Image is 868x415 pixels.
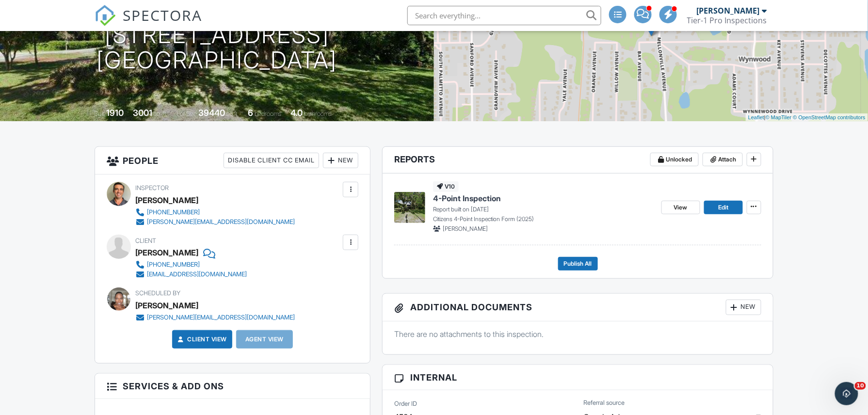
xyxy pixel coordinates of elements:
[835,382,858,405] iframe: Intercom live chat
[135,289,180,297] span: Scheduled By
[95,110,105,117] span: Built
[95,5,116,26] img: The Best Home Inspection Software - Spectora
[107,108,124,118] div: 1910
[147,314,295,321] div: [PERSON_NAME][EMAIL_ADDRESS][DOMAIN_NAME]
[147,208,200,216] div: [PHONE_NUMBER]
[248,108,254,118] div: 6
[123,5,202,25] span: SPECTORA
[199,108,225,118] div: 39440
[584,399,625,407] label: Referral source
[147,261,200,269] div: [PHONE_NUMBER]
[305,110,332,117] span: bathrooms
[726,300,761,315] div: New
[291,108,303,118] div: 4.0
[176,335,227,344] a: Client View
[133,108,153,118] div: 3001
[97,22,338,74] h1: [STREET_ADDRESS] [GEOGRAPHIC_DATA]
[147,271,247,278] div: [EMAIL_ADDRESS][DOMAIN_NAME]
[766,114,792,120] a: © MapTiler
[227,110,239,117] span: sq.ft.
[177,110,197,117] span: Lot Size
[224,153,319,168] div: Disable Client CC Email
[748,114,764,120] a: Leaflet
[383,294,773,321] h3: Additional Documents
[746,113,868,122] div: |
[394,329,761,339] p: There are no attachments to this inspection.
[135,237,156,244] span: Client
[147,218,295,226] div: [PERSON_NAME][EMAIL_ADDRESS][DOMAIN_NAME]
[95,147,370,175] h3: People
[135,313,295,322] a: [PERSON_NAME][EMAIL_ADDRESS][DOMAIN_NAME]
[95,374,370,399] h3: Services & Add ons
[697,6,760,16] div: [PERSON_NAME]
[95,13,202,33] a: SPECTORA
[407,6,601,25] input: Search everything...
[135,184,169,192] span: Inspector
[154,110,168,117] span: sq. ft.
[687,16,767,25] div: Tier-1 Pro Inspections
[135,193,198,207] div: [PERSON_NAME]
[135,245,198,260] div: [PERSON_NAME]
[255,110,282,117] span: bedrooms
[135,217,295,227] a: [PERSON_NAME][EMAIL_ADDRESS][DOMAIN_NAME]
[394,399,417,408] label: Order ID
[135,207,295,217] a: [PHONE_NUMBER]
[135,298,198,313] div: [PERSON_NAME]
[855,382,866,390] span: 10
[135,260,247,270] a: [PHONE_NUMBER]
[135,270,247,279] a: [EMAIL_ADDRESS][DOMAIN_NAME]
[793,114,866,120] a: © OpenStreetMap contributors
[323,153,358,168] div: New
[383,365,773,390] h3: Internal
